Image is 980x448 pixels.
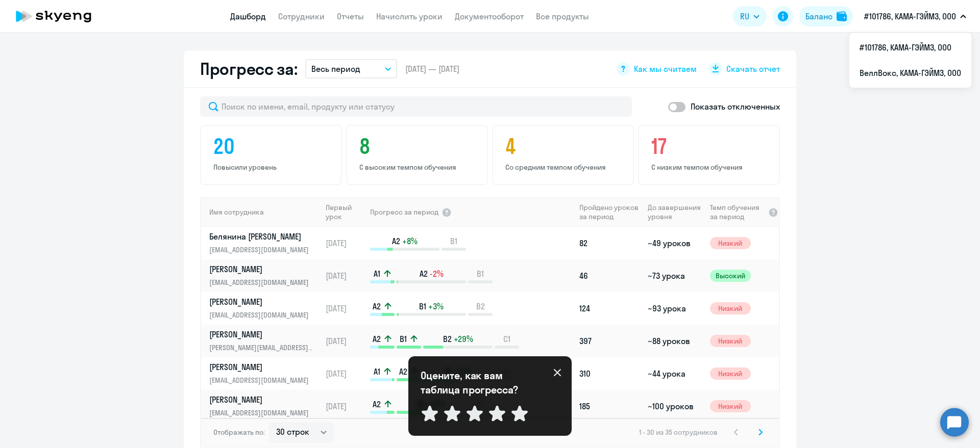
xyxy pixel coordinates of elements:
[644,227,705,259] td: ~49 уроков
[376,11,443,21] a: Начислить уроки
[710,335,751,347] span: Низкий
[209,231,314,242] p: Белянина [PERSON_NAME]
[419,301,426,312] span: B1
[209,394,321,418] a: [PERSON_NAME][EMAIL_ADDRESS][DOMAIN_NAME]
[213,134,332,159] h4: 20
[322,227,369,259] td: [DATE]
[710,237,751,249] span: Низкий
[278,11,325,21] a: Сотрудники
[209,329,321,353] a: [PERSON_NAME][PERSON_NAME][EMAIL_ADDRESS][DOMAIN_NAME]
[209,263,314,275] p: [PERSON_NAME]
[311,63,360,75] p: Весь период
[639,428,718,437] span: 1 - 30 из 35 сотрудников
[322,357,369,390] td: [DATE]
[710,400,751,412] span: Низкий
[209,329,314,340] p: [PERSON_NAME]
[536,11,589,21] a: Все продукты
[322,197,369,227] th: Первый урок
[374,366,380,377] span: A1
[575,259,644,292] td: 46
[505,134,624,159] h4: 4
[476,301,485,312] span: B2
[359,163,478,172] p: С высоким темпом обучения
[443,333,452,345] span: B2
[337,11,364,21] a: Отчеты
[405,63,459,74] span: [DATE] — [DATE]
[209,375,314,386] p: [EMAIL_ADDRESS][DOMAIN_NAME]
[305,59,397,78] button: Весь период
[421,368,533,397] p: Оцените, как вам таблица прогресса?
[644,390,705,423] td: ~100 уроков
[201,197,322,227] th: Имя сотрудника
[454,333,473,345] span: +29%
[651,163,770,172] p: С низким темпом обучения
[710,302,751,314] span: Низкий
[430,268,444,279] span: -2%
[230,11,266,21] a: Дашборд
[399,366,407,377] span: A2
[859,4,971,29] button: #101786, КАМА-ГЭЙМЗ, ООО
[740,10,749,22] span: RU
[209,296,314,307] p: [PERSON_NAME]
[209,277,314,288] p: [EMAIL_ADDRESS][DOMAIN_NAME]
[209,394,314,405] p: [PERSON_NAME]
[805,10,832,22] div: Баланс
[644,292,705,325] td: ~93 урока
[209,244,314,255] p: [EMAIL_ADDRESS][DOMAIN_NAME]
[450,235,457,247] span: B1
[710,203,765,221] span: Темп обучения за период
[209,361,314,373] p: [PERSON_NAME]
[213,428,265,437] span: Отображать по:
[575,325,644,357] td: 397
[644,259,705,292] td: ~73 урока
[200,59,297,79] h2: Прогресс за:
[864,10,956,22] p: #101786, КАМА-ГЭЙМЗ, ООО
[322,390,369,423] td: [DATE]
[849,33,971,88] ul: RU
[209,296,321,321] a: [PERSON_NAME][EMAIL_ADDRESS][DOMAIN_NAME]
[209,361,321,386] a: [PERSON_NAME][EMAIL_ADDRESS][DOMAIN_NAME]
[428,301,444,312] span: +3%
[799,6,853,27] button: Балансbalance
[691,100,780,113] p: Показать отключенных
[373,301,381,312] span: A2
[644,357,705,390] td: ~44 урока
[575,227,644,259] td: 82
[420,268,428,279] span: A2
[373,333,381,345] span: A2
[370,207,438,217] span: Прогресс за период
[837,11,847,21] img: balance
[455,11,524,21] a: Документооборот
[575,197,644,227] th: Пройдено уроков за период
[322,325,369,357] td: [DATE]
[733,6,767,27] button: RU
[209,342,314,353] p: [PERSON_NAME][EMAIL_ADDRESS][DOMAIN_NAME]
[651,134,770,159] h4: 17
[373,399,381,410] span: A2
[575,357,644,390] td: 310
[505,163,624,172] p: Со средним темпом обучения
[400,333,407,345] span: B1
[644,197,705,227] th: До завершения уровня
[209,407,314,418] p: [EMAIL_ADDRESS][DOMAIN_NAME]
[209,309,314,321] p: [EMAIL_ADDRESS][DOMAIN_NAME]
[213,163,332,172] p: Повысили уровень
[209,263,321,288] a: [PERSON_NAME][EMAIL_ADDRESS][DOMAIN_NAME]
[710,270,751,282] span: Высокий
[374,268,380,279] span: A1
[503,333,510,345] span: C1
[575,390,644,423] td: 185
[726,63,780,74] span: Скачать отчет
[322,292,369,325] td: [DATE]
[200,96,632,117] input: Поиск по имени, email, продукту или статусу
[710,367,751,380] span: Низкий
[402,235,418,247] span: +8%
[392,235,400,247] span: A2
[359,134,478,159] h4: 8
[209,231,321,255] a: Белянина [PERSON_NAME][EMAIL_ADDRESS][DOMAIN_NAME]
[634,63,697,74] span: Как мы считаем
[644,325,705,357] td: ~88 уроков
[322,259,369,292] td: [DATE]
[575,292,644,325] td: 124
